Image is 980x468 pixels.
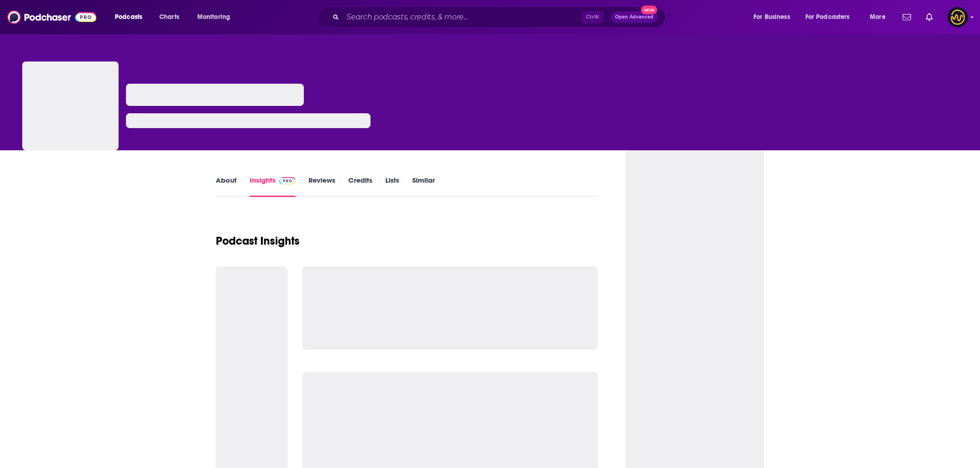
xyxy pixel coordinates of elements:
span: Logged in as LowerStreet [948,7,968,27]
span: Open Advanced [615,15,653,19]
span: More [870,11,886,24]
span: Monitoring [197,11,230,24]
button: Show profile menu [948,7,968,27]
a: Charts [153,10,185,25]
span: Ctrl K [582,11,603,23]
span: For Business [754,11,790,24]
button: open menu [191,10,242,25]
span: Charts [159,11,179,24]
input: Search podcasts, credits, & more... [343,10,582,25]
button: open menu [863,10,897,25]
button: Open AdvancedNew [611,12,658,23]
a: Show notifications dropdown [922,9,936,25]
button: open menu [747,10,802,25]
a: Lists [385,176,399,197]
span: New [641,6,658,14]
a: Credits [348,176,372,197]
a: Reviews [308,176,335,197]
img: User Profile [948,7,968,27]
img: Podchaser Pro [279,177,295,185]
button: open menu [108,10,154,25]
h1: Podcast Insights [216,234,300,248]
img: Podchaser - Follow, Share and Rate Podcasts [7,8,96,26]
div: Search podcasts, credits, & more... [326,6,674,28]
span: For Podcasters [805,11,850,24]
a: Similar [412,176,435,197]
a: Show notifications dropdown [899,9,915,25]
a: About [216,176,237,197]
span: Podcasts [115,11,142,24]
button: open menu [799,10,863,25]
a: InsightsPodchaser Pro [250,176,295,197]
